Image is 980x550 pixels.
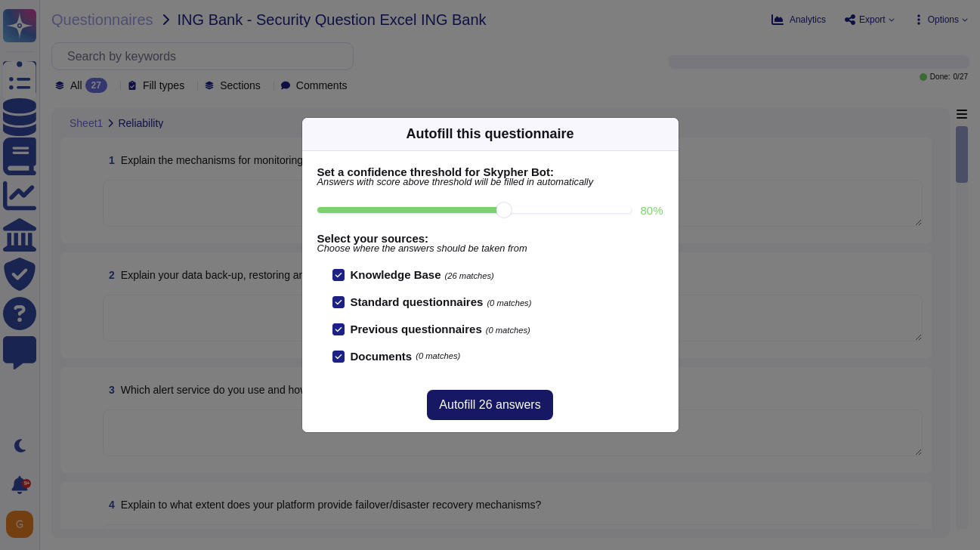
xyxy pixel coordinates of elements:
b: Knowledge Base [351,268,441,281]
b: Set a confidence threshold for Skypher Bot: [317,166,663,178]
span: (0 matches) [487,298,531,307]
b: Previous questionnaires [351,323,482,335]
b: Select your sources: [317,233,663,244]
span: Choose where the answers should be taken from [317,244,663,254]
span: (0 matches) [416,352,460,360]
span: Answers with score above threshold will be filled in automatically [317,178,663,187]
button: Autofill 26 answers [427,390,552,420]
b: Standard questionnaires [351,295,484,308]
b: Documents [351,351,413,362]
span: (26 matches) [445,271,494,280]
span: (0 matches) [486,326,530,335]
span: Autofill 26 answers [439,399,540,411]
div: Autofill this questionnaire [406,124,573,144]
label: 80 % [640,205,663,216]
